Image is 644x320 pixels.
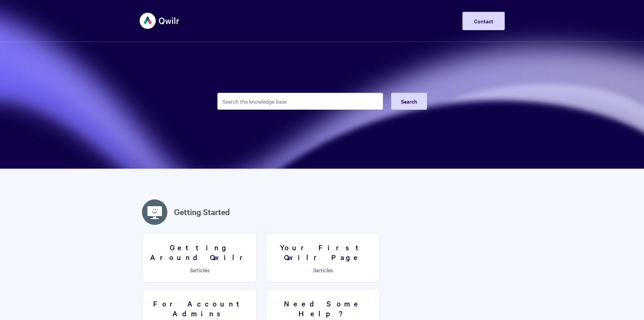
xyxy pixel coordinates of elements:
[140,8,180,34] img: Qwilr Help Center
[147,299,253,318] h3: For Account Admins
[174,206,230,218] a: Getting Started
[147,267,253,273] p: articles
[266,233,380,282] a: Your First Qwilr Page 3articles
[313,266,316,274] span: 3
[270,299,376,318] h3: Need Some Help?
[147,242,253,262] h3: Getting Around Qwilr
[391,93,427,110] button: Search
[190,266,192,274] span: 3
[401,98,417,105] span: Search
[270,267,376,273] p: articles
[142,233,257,282] a: Getting Around Qwilr 3articles
[270,242,376,262] h3: Your First Qwilr Page
[217,93,383,110] input: Search the knowledge base
[462,12,505,30] a: Contact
